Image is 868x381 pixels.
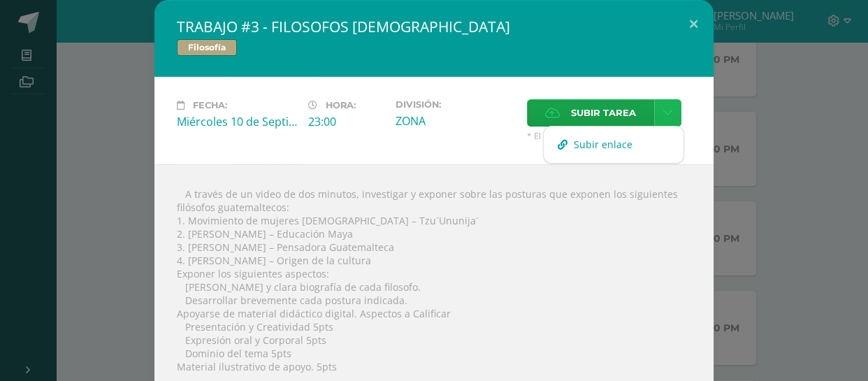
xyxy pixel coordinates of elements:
[571,100,636,126] span: Subir tarea
[396,113,516,129] div: ZONA
[527,130,691,142] span: * El tamaño máximo permitido es 50 MB
[193,100,227,110] span: Fecha:
[326,100,356,110] span: Hora:
[574,138,632,151] span: Subir enlace
[177,17,691,36] h2: TRABAJO #3 - FILOSOFOS [DEMOGRAPHIC_DATA]
[396,99,516,110] label: División:
[308,114,384,129] div: 23:00
[177,114,297,129] div: Miércoles 10 de Septiembre
[177,39,237,56] span: Filosofía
